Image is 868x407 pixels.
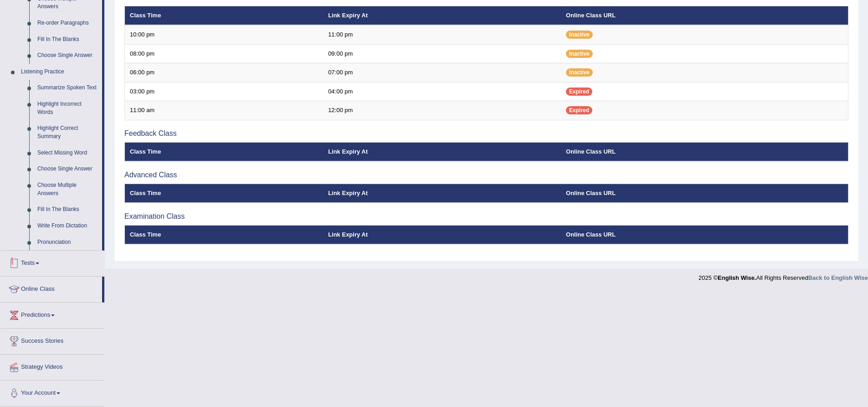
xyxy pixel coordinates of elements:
[33,120,102,144] a: Highlight Correct Summary
[33,15,102,31] a: Re-order Paragraphs
[33,31,102,48] a: Fill In The Blanks
[0,251,104,273] a: Tests
[323,82,561,101] td: 04:00 pm
[0,329,104,351] a: Success Stories
[323,225,561,244] th: Link Expiry At
[33,47,102,64] a: Choose Single Answer
[125,25,324,44] td: 10:00 pm
[323,44,561,63] td: 09:00 pm
[33,218,102,234] a: Write From Dictation
[33,161,102,177] a: Choose Single Answer
[699,269,868,282] div: 2025 © All Rights Reserved
[323,142,561,161] th: Link Expiry At
[125,44,324,63] td: 08:00 pm
[323,25,561,44] td: 11:00 pm
[323,6,561,25] th: Link Expiry At
[0,303,104,325] a: Predictions
[566,68,593,77] span: Inactive
[323,184,561,203] th: Link Expiry At
[808,274,868,281] a: Back to English Wise
[566,50,593,58] span: Inactive
[33,234,102,251] a: Pronunciation
[125,142,324,161] th: Class Time
[561,6,848,25] th: Online Class URL
[33,145,102,161] a: Select Missing Word
[125,82,324,101] td: 03:00 pm
[125,184,324,203] th: Class Time
[124,212,848,221] h3: Examination Class
[323,63,561,82] td: 07:00 pm
[0,277,102,299] a: Online Class
[561,142,848,161] th: Online Class URL
[718,274,756,281] strong: English Wise.
[33,80,102,96] a: Summarize Spoken Text
[17,64,102,80] a: Listening Practice
[566,106,592,114] span: Expired
[33,177,102,201] a: Choose Multiple Answers
[561,225,848,244] th: Online Class URL
[125,63,324,82] td: 06:00 pm
[33,96,102,120] a: Highlight Incorrect Words
[566,31,593,39] span: Inactive
[566,88,592,96] span: Expired
[561,184,848,203] th: Online Class URL
[124,129,848,138] h3: Feedback Class
[124,171,848,179] h3: Advanced Class
[0,355,104,377] a: Strategy Videos
[323,101,561,120] td: 12:00 pm
[125,6,324,25] th: Class Time
[125,101,324,120] td: 11:00 am
[0,381,104,403] a: Your Account
[125,225,324,244] th: Class Time
[33,201,102,218] a: Fill In The Blanks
